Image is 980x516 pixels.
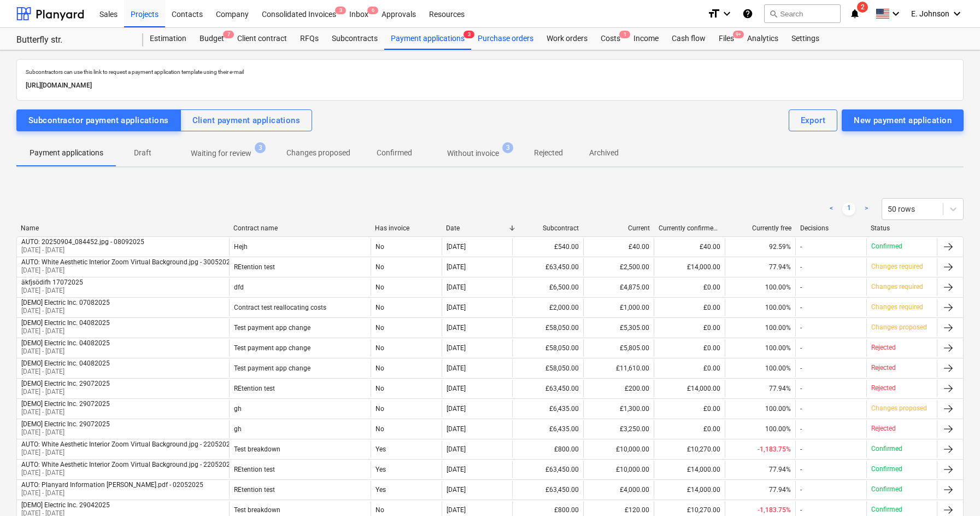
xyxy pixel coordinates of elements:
[21,238,144,246] div: AUTO: 20250904_084452.jpg - 08092025
[871,323,927,332] p: Changes proposed
[21,299,110,306] div: [DEMO] Electric Inc. 07082025
[223,31,234,38] span: 7
[234,324,310,332] div: Test payment app change
[800,486,802,494] div: -
[871,384,896,393] p: Rejected
[502,142,513,153] span: 3
[871,242,902,251] p: Confirmed
[233,224,366,232] div: Contract name
[447,263,466,271] div: [DATE]
[800,243,802,251] div: -
[512,440,583,458] div: £800.00
[234,405,242,413] div: gh
[512,380,583,397] div: £63,450.00
[800,224,862,232] div: Decisions
[21,306,110,316] p: [DATE] - [DATE]
[21,468,234,478] p: [DATE] - [DATE]
[871,262,923,271] p: Changes required
[21,420,110,428] div: [DEMO] Electric Inc. 29072025
[665,28,712,50] div: Cash flow
[540,28,594,50] a: Work orders
[764,4,841,23] button: Search
[471,28,540,50] a: Purchase orders
[21,319,110,327] div: [DEMO] Electric Inc. 04082025
[654,319,724,337] div: £0.00
[21,428,110,437] p: [DATE] - [DATE]
[588,224,650,232] div: Current
[234,425,242,433] div: gh
[447,148,499,159] p: Without invoice
[294,28,325,50] a: RFQs
[594,28,627,50] a: Costs1
[371,420,441,438] div: No
[583,461,654,478] div: £10,000.00
[654,461,724,478] div: £14,000.00
[21,347,110,356] p: [DATE] - [DATE]
[925,463,980,516] iframe: Chat Widget
[21,327,110,336] p: [DATE] - [DATE]
[371,400,441,418] div: No
[512,400,583,418] div: £6,435.00
[785,28,826,50] div: Settings
[889,7,902,20] i: keyboard_arrow_down
[654,440,724,458] div: £10,270.00
[193,28,231,50] a: Budget7
[446,224,508,232] div: Date
[447,486,466,494] div: [DATE]
[654,279,724,296] div: £0.00
[871,444,902,454] p: Confirmed
[800,263,802,271] div: -
[512,258,583,276] div: £63,450.00
[800,283,802,291] div: -
[720,7,733,20] i: keyboard_arrow_down
[758,445,791,453] span: -1,183.75%
[234,385,275,392] div: REtention test
[583,481,654,498] div: £4,000.00
[765,344,791,352] span: 100.00%
[143,28,193,50] div: Estimation
[371,440,441,458] div: Yes
[255,142,266,153] span: 3
[512,360,583,377] div: £58,050.00
[21,408,110,417] p: [DATE] - [DATE]
[619,31,630,38] span: 1
[654,481,724,498] div: £14,000.00
[325,28,384,50] a: Subcontracts
[659,224,721,232] div: Currently confirmed total
[371,319,441,337] div: No
[871,363,896,373] p: Rejected
[765,405,791,413] span: 100.00%
[447,304,466,311] div: [DATE]
[789,109,838,131] button: Export
[842,109,964,131] button: New payment application
[21,286,83,295] p: [DATE] - [DATE]
[21,360,110,367] div: [DEMO] Electric Inc. 04082025
[733,31,744,38] span: 9+
[800,304,802,311] div: -
[769,263,791,271] span: 77.94%
[712,28,741,50] a: Files9+
[234,344,310,352] div: Test payment app change
[384,28,471,50] a: Payment applications3
[654,400,724,418] div: £0.00
[627,28,665,50] div: Income
[512,339,583,357] div: £58,050.00
[335,7,346,14] span: 3
[234,263,275,271] div: REtention test
[21,258,234,266] div: AUTO: White Aesthetic Interior Zoom Virtual Background.jpg - 30052025
[447,243,466,251] div: [DATE]
[769,486,791,494] span: 77.94%
[765,283,791,291] span: 100.00%
[130,147,156,159] p: Draft
[447,385,466,392] div: [DATE]
[234,243,248,251] div: Hejh
[583,299,654,316] div: £1,000.00
[800,324,802,332] div: -
[447,506,466,514] div: [DATE]
[234,466,275,473] div: REtention test
[583,319,654,337] div: £5,305.00
[21,246,144,255] p: [DATE] - [DATE]
[234,486,275,494] div: REtention test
